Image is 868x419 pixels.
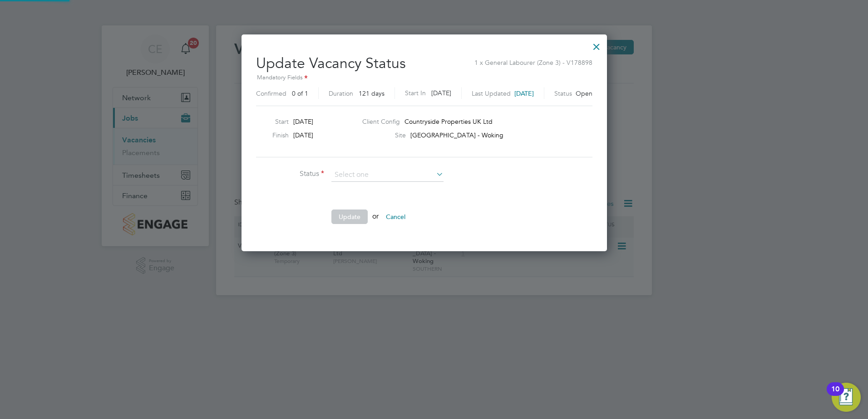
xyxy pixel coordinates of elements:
label: Status [554,89,572,97]
label: Site [362,131,406,139]
span: [DATE] [514,89,534,97]
span: Countryside Properties UK Ltd [404,117,493,126]
label: Status [256,169,324,179]
span: 0 of 1 [292,89,308,97]
input: Select one [331,168,444,182]
span: [DATE] [293,117,313,126]
button: Cancel [379,209,413,224]
div: Mandatory Fields [256,73,592,83]
span: [GEOGRAPHIC_DATA] - Woking [410,131,503,139]
label: Start [252,117,289,126]
span: [DATE] [431,89,451,97]
li: or [256,209,528,233]
span: 121 days [359,89,385,97]
label: Duration [329,89,353,97]
button: Update [331,209,368,224]
span: 1 x General Labourer (Zone 3) - V178898 [474,54,592,67]
label: Start In [405,88,426,99]
div: 10 [831,389,839,401]
span: [DATE] [293,131,313,139]
span: Open [576,89,592,97]
label: Finish [252,131,289,139]
h2: Update Vacancy Status [256,47,592,102]
button: Open Resource Center, 10 new notifications [832,383,861,412]
label: Client Config [362,117,400,126]
label: Last Updated [472,89,511,97]
label: Confirmed [256,89,286,97]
